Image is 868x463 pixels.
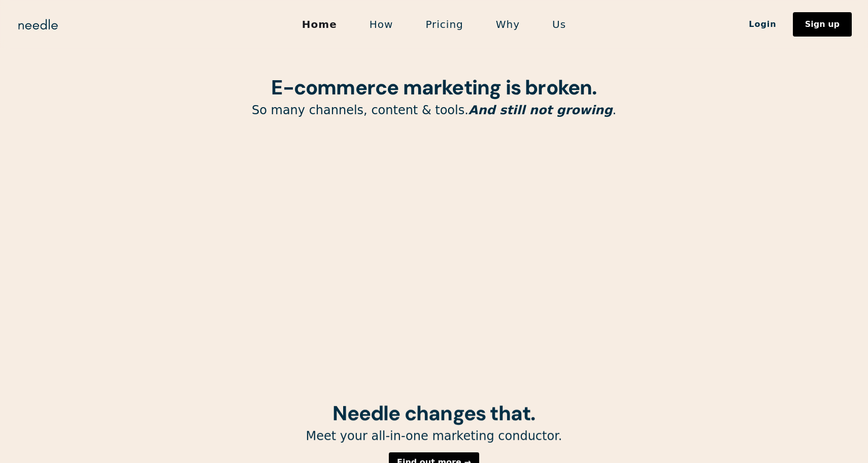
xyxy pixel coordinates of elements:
[286,14,353,35] a: Home
[353,14,410,35] a: How
[536,14,582,35] a: Us
[805,20,840,28] div: Sign up
[175,103,693,118] p: So many channels, content & tools. .
[271,74,596,101] strong: E-commerce marketing is broken.
[469,103,613,117] em: And still not growing
[793,12,852,37] a: Sign up
[409,14,479,35] a: Pricing
[175,428,693,444] p: Meet your all-in-one marketing conductor.
[480,14,536,35] a: Why
[332,400,535,426] strong: Needle changes that.
[732,16,793,33] a: Login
